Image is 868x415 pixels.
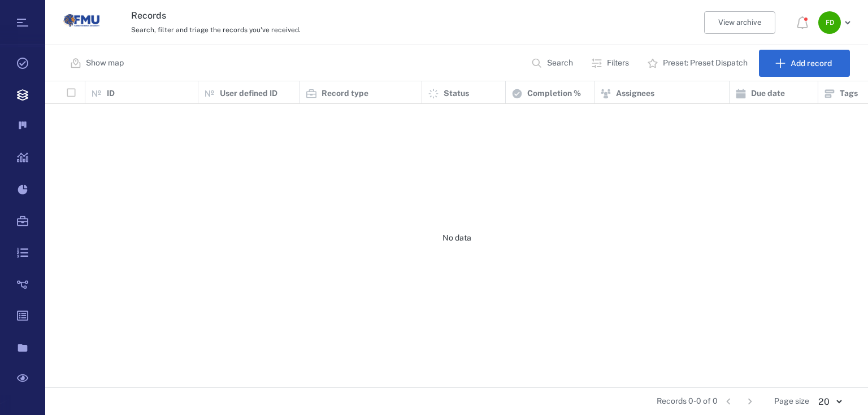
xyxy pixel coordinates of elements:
[774,396,809,407] span: Page size
[107,88,115,99] p: ID
[818,11,854,34] button: FD
[220,88,277,99] p: User defined ID
[607,58,629,69] p: Filters
[63,3,99,43] a: Go home
[663,58,748,69] p: Preset: Preset Dispatch
[718,392,761,410] nav: pagination navigation
[527,88,581,99] p: Completion %
[809,395,850,408] div: 20
[818,11,841,34] div: F D
[657,396,718,407] span: Records 0-0 of 0
[86,58,124,69] p: Show map
[322,88,368,99] p: Record type
[616,88,654,99] p: Assignees
[63,3,99,39] img: Florida Memorial University logo
[524,50,582,77] button: Search
[131,9,573,23] h3: Records
[131,26,301,34] span: Search, filter and triage the records you've received.
[444,88,469,99] p: Status
[840,88,858,99] p: Tags
[704,11,775,34] button: View archive
[640,50,757,77] button: Preset: Preset Dispatch
[584,50,638,77] button: Filters
[63,50,133,77] button: Show map
[547,58,573,69] p: Search
[751,88,785,99] p: Due date
[759,50,850,77] button: Add record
